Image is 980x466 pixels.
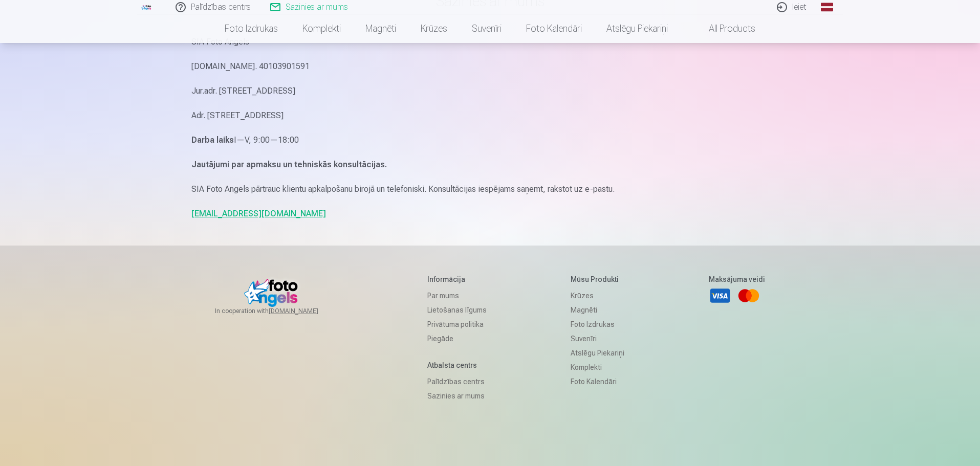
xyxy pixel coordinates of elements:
p: I—V, 9:00—18:00 [191,133,789,147]
a: Palīdzības centrs [427,374,487,389]
a: Atslēgu piekariņi [571,346,624,360]
a: Privātuma politika [427,317,487,331]
a: Magnēti [571,303,624,317]
span: In cooperation with [215,307,343,315]
strong: Darba laiks [191,135,234,145]
a: Lietošanas līgums [427,303,487,317]
a: Komplekti [290,14,353,43]
a: Visa [709,284,731,307]
p: SIA Foto Angels pārtrauc klientu apkalpošanu birojā un telefoniski. Konsultācijas iespējams saņem... [191,182,789,196]
a: Foto kalendāri [514,14,594,43]
h5: Informācija [427,274,487,284]
a: Magnēti [353,14,408,43]
a: Krūzes [408,14,460,43]
a: Atslēgu piekariņi [594,14,680,43]
a: Mastercard [737,284,760,307]
img: /fa1 [141,4,153,10]
strong: Jautājumi par apmaksu un tehniskās konsultācijas. [191,160,387,169]
p: Adr. [STREET_ADDRESS] [191,108,789,123]
a: Suvenīri [571,331,624,346]
h5: Mūsu produkti [571,274,624,284]
a: [EMAIL_ADDRESS][DOMAIN_NAME] [191,209,326,218]
p: Jur.adr. [STREET_ADDRESS] [191,84,789,98]
a: Piegāde [427,331,487,346]
a: Sazinies ar mums [427,389,487,403]
p: [DOMAIN_NAME]. 40103901591 [191,59,789,74]
a: Suvenīri [460,14,514,43]
a: All products [680,14,768,43]
h5: Atbalsta centrs [427,360,487,370]
h5: Maksājuma veidi [709,274,765,284]
a: Komplekti [571,360,624,374]
a: Foto izdrukas [571,317,624,331]
a: [DOMAIN_NAME] [269,307,343,315]
a: Krūzes [571,289,624,303]
a: Foto kalendāri [571,374,624,389]
a: Par mums [427,289,487,303]
a: Foto izdrukas [212,14,290,43]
